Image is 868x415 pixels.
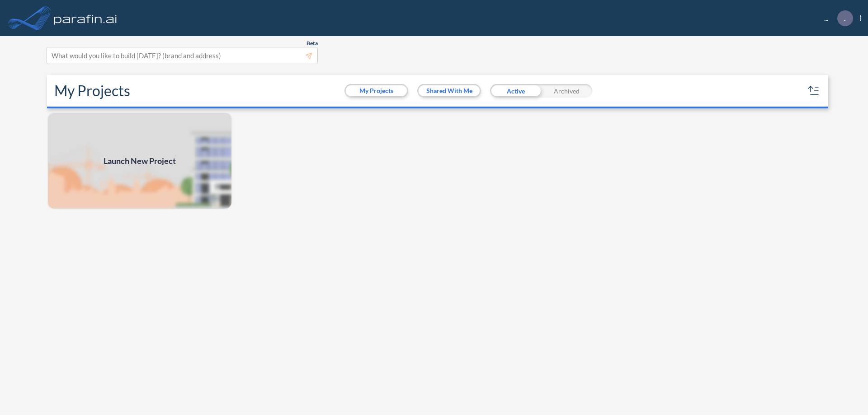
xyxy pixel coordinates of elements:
[541,84,592,98] div: Archived
[419,85,480,96] button: Shared With Me
[47,112,232,210] a: Launch New Project
[807,84,821,98] button: sort
[844,14,846,22] p: .
[307,40,318,47] span: Beta
[47,112,232,210] img: add
[490,84,541,98] div: Active
[346,85,407,96] button: My Projects
[52,9,119,27] img: logo
[811,10,861,26] div: ...
[54,82,130,99] h2: My Projects
[104,155,176,167] span: Launch New Project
